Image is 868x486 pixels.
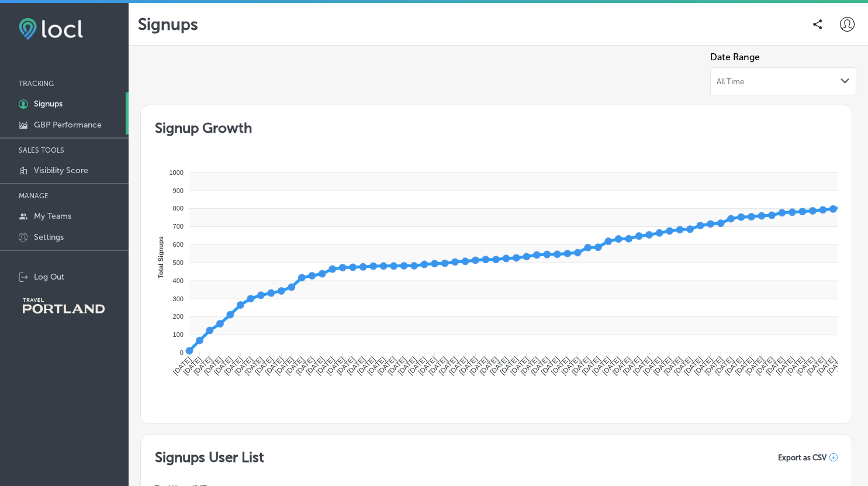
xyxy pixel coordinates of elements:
[774,355,796,377] tspan: [DATE]
[182,355,203,377] tspan: [DATE]
[815,355,837,377] tspan: [DATE]
[540,355,561,377] tspan: [DATE]
[805,355,826,377] tspan: [DATE]
[488,355,510,377] tspan: [DATE]
[274,355,295,377] tspan: [DATE]
[601,355,623,377] tspan: [DATE]
[437,355,459,377] tspan: [DATE]
[580,355,602,377] tspan: [DATE]
[458,355,479,377] tspan: [DATE]
[34,99,63,109] p: Signups
[171,355,193,377] tspan: [DATE]
[754,355,776,377] tspan: [DATE]
[519,355,541,377] tspan: [DATE]
[169,169,183,176] tspan: 1000
[253,355,275,377] tspan: [DATE]
[366,355,388,377] tspan: [DATE]
[34,211,71,221] p: My Teams
[173,223,184,230] tspan: 700
[335,355,357,377] tspan: [DATE]
[713,355,735,377] tspan: [DATE]
[155,119,838,136] h2: Signup Growth
[795,355,817,377] tspan: [DATE]
[173,187,184,194] tspan: 900
[693,355,714,377] tspan: [DATE]
[192,355,213,377] tspan: [DATE]
[611,355,632,377] tspan: [DATE]
[509,355,530,377] tspan: [DATE]
[155,449,264,466] h2: Signups User List
[427,355,449,377] tspan: [DATE]
[407,355,428,377] tspan: [DATE]
[784,355,806,377] tspan: [DATE]
[34,120,102,130] p: GBP Performance
[173,205,184,212] tspan: 800
[173,277,184,284] tspan: 400
[683,355,704,377] tspan: [DATE]
[294,355,316,377] tspan: [DATE]
[314,355,336,377] tspan: [DATE]
[825,355,847,377] tspan: [DATE]
[173,295,184,302] tspan: 300
[734,355,755,377] tspan: [DATE]
[652,355,673,377] tspan: [DATE]
[284,355,306,377] tspan: [DATE]
[549,355,571,377] tspan: [DATE]
[264,355,285,377] tspan: [DATE]
[717,77,744,86] span: All Time
[19,18,83,40] img: fda3e92497d09a02dc62c9cd864e3231.png
[529,355,551,377] tspan: [DATE]
[672,355,694,377] tspan: [DATE]
[710,51,856,63] label: Date Range
[202,355,224,377] tspan: [DATE]
[560,355,582,377] tspan: [DATE]
[233,355,254,377] tspan: [DATE]
[212,355,234,377] tspan: [DATE]
[621,355,643,377] tspan: [DATE]
[417,355,438,377] tspan: [DATE]
[642,355,663,377] tspan: [DATE]
[23,298,105,313] img: Travel Portland
[478,355,500,377] tspan: [DATE]
[499,355,520,377] tspan: [DATE]
[570,355,592,377] tspan: [DATE]
[34,232,64,242] p: Settings
[173,259,184,266] tspan: 500
[138,15,198,34] p: Signups
[447,355,469,377] tspan: [DATE]
[173,313,184,320] tspan: 200
[662,355,684,377] tspan: [DATE]
[778,453,826,462] span: Export as CSV
[355,355,377,377] tspan: [DATE]
[345,355,367,377] tspan: [DATE]
[396,355,418,377] tspan: [DATE]
[157,236,164,278] text: Total Signups
[173,331,184,338] tspan: 100
[180,349,184,356] tspan: 0
[223,355,244,377] tspan: [DATE]
[590,355,612,377] tspan: [DATE]
[173,241,184,248] tspan: 600
[376,355,397,377] tspan: [DATE]
[305,355,326,377] tspan: [DATE]
[764,355,786,377] tspan: [DATE]
[243,355,265,377] tspan: [DATE]
[703,355,724,377] tspan: [DATE]
[34,272,64,282] p: Log Out
[631,355,653,377] tspan: [DATE]
[468,355,489,377] tspan: [DATE]
[325,355,347,377] tspan: [DATE]
[743,355,765,377] tspan: [DATE]
[34,166,88,175] p: Visibility Score
[724,355,745,377] tspan: [DATE]
[386,355,408,377] tspan: [DATE]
